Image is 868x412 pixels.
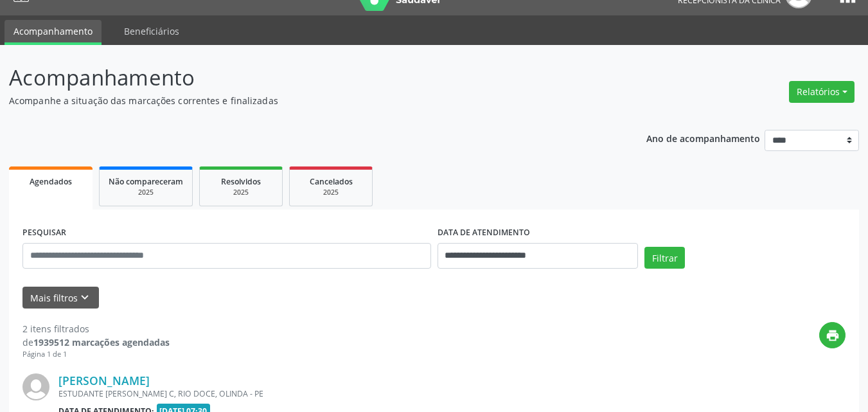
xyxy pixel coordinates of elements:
span: Não compareceram [109,176,183,187]
button: print [819,322,846,348]
label: DATA DE ATENDIMENTO [438,223,530,243]
strong: 1939512 marcações agendadas [33,336,170,348]
div: Página 1 de 1 [22,349,170,360]
button: Mais filtroskeyboard_arrow_down [22,287,99,309]
label: PESQUISAR [22,223,66,243]
div: 2 itens filtrados [22,322,170,336]
div: 2025 [209,188,273,197]
button: Relatórios [789,81,855,103]
div: de [22,336,170,349]
i: keyboard_arrow_down [78,291,92,305]
img: img [22,373,49,400]
button: Filtrar [644,247,685,269]
div: ESTUDANTE [PERSON_NAME] C, RIO DOCE, OLINDA - PE [58,388,653,399]
a: Acompanhamento [4,20,102,45]
span: Resolvidos [221,176,261,187]
i: print [826,328,840,343]
p: Acompanhamento [9,62,604,94]
div: 2025 [299,188,363,197]
span: Agendados [30,176,72,187]
a: Beneficiários [115,20,188,42]
a: [PERSON_NAME] [58,373,150,388]
span: Cancelados [310,176,353,187]
div: 2025 [109,188,183,197]
p: Ano de acompanhamento [646,130,760,146]
p: Acompanhe a situação das marcações correntes e finalizadas [9,94,604,107]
